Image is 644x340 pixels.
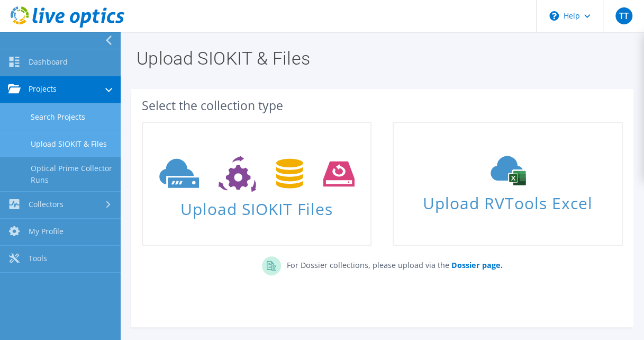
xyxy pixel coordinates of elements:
div: Select the collection type [142,100,623,111]
a: Upload RVTools Excel [393,122,622,246]
a: Upload SIOKIT Files [142,122,371,246]
p: For Dossier collections, please upload via the [281,256,502,271]
span: Upload RVTools Excel [394,189,621,212]
span: Upload SIOKIT Files [143,194,370,217]
svg: \n [549,11,559,21]
b: Dossier page. [451,260,502,270]
a: Dossier page. [449,260,502,270]
h1: Upload SIOKIT & Files [137,49,623,67]
span: TT [615,7,632,24]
